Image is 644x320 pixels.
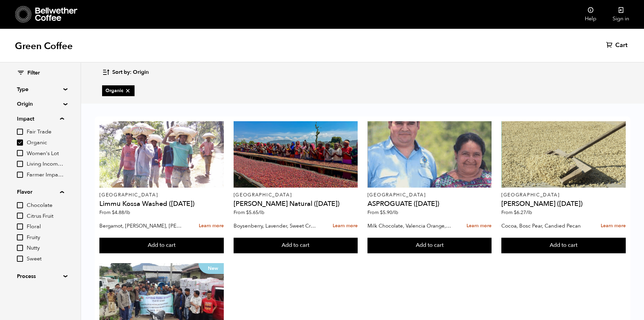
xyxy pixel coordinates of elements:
span: Fair Trade [27,128,64,136]
p: New [198,263,224,274]
p: [GEOGRAPHIC_DATA] [501,193,626,197]
p: [GEOGRAPHIC_DATA] [234,193,358,197]
a: Learn more [467,219,492,233]
a: Learn more [333,219,358,233]
p: Milk Chocolate, Valencia Orange, Agave [367,221,452,231]
button: Add to cart [234,238,358,253]
bdi: 5.65 [246,209,264,216]
span: Organic [105,87,131,94]
summary: Type [17,85,64,93]
p: Cocoa, Bosc Pear, Candied Pecan [501,221,586,231]
span: /lb [124,209,130,216]
span: $ [112,209,115,216]
input: Chocolate [17,202,23,208]
summary: Process [17,272,64,280]
span: Fruity [27,234,64,241]
input: Organic [17,140,23,146]
button: Sort by: Origin [102,64,149,80]
span: From [99,209,130,216]
span: Farmer Impact Fund [27,171,64,179]
span: From [501,209,532,216]
button: Add to cart [501,238,626,253]
h4: Limmu Kossa Washed ([DATE]) [99,200,224,207]
h1: Green Coffee [15,40,73,52]
span: $ [246,209,249,216]
span: Sort by: Origin [112,69,149,76]
span: From [367,209,398,216]
input: Farmer Impact Fund [17,172,23,178]
input: Citrus Fruit [17,213,23,219]
summary: Origin [17,100,64,108]
span: Sweet [27,255,64,263]
span: Floral [27,223,64,231]
span: Living Income Pricing [27,161,64,168]
bdi: 4.88 [112,209,130,216]
span: /lb [392,209,398,216]
span: Organic [27,139,64,147]
span: Filter [27,69,40,77]
span: /lb [526,209,532,216]
p: Bergamot, [PERSON_NAME], [PERSON_NAME] [99,221,184,231]
span: Cart [615,41,627,49]
span: $ [380,209,383,216]
span: Nutty [27,244,64,252]
a: Cart [606,41,629,49]
p: Boysenberry, Lavender, Sweet Cream [234,221,318,231]
bdi: 6.27 [514,209,532,216]
span: /lb [258,209,264,216]
input: Sweet [17,256,23,262]
h4: [PERSON_NAME] ([DATE]) [501,200,626,207]
h4: ASPROGUATE ([DATE]) [367,200,492,207]
span: Citrus Fruit [27,213,64,220]
a: Learn more [199,219,224,233]
p: [GEOGRAPHIC_DATA] [367,193,492,197]
h4: [PERSON_NAME] Natural ([DATE]) [234,200,358,207]
p: [GEOGRAPHIC_DATA] [99,193,224,197]
button: Add to cart [99,238,224,253]
input: Fair Trade [17,129,23,135]
button: Add to cart [367,238,492,253]
bdi: 5.90 [380,209,398,216]
summary: Flavor [17,188,64,196]
input: Fruity [17,234,23,240]
input: Women's Lot [17,150,23,156]
a: Learn more [601,219,626,233]
span: $ [514,209,517,216]
summary: Impact [17,115,64,123]
input: Floral [17,223,23,230]
span: Chocolate [27,202,64,209]
span: Women's Lot [27,150,64,157]
span: From [234,209,264,216]
input: Nutty [17,245,23,251]
input: Living Income Pricing [17,161,23,167]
